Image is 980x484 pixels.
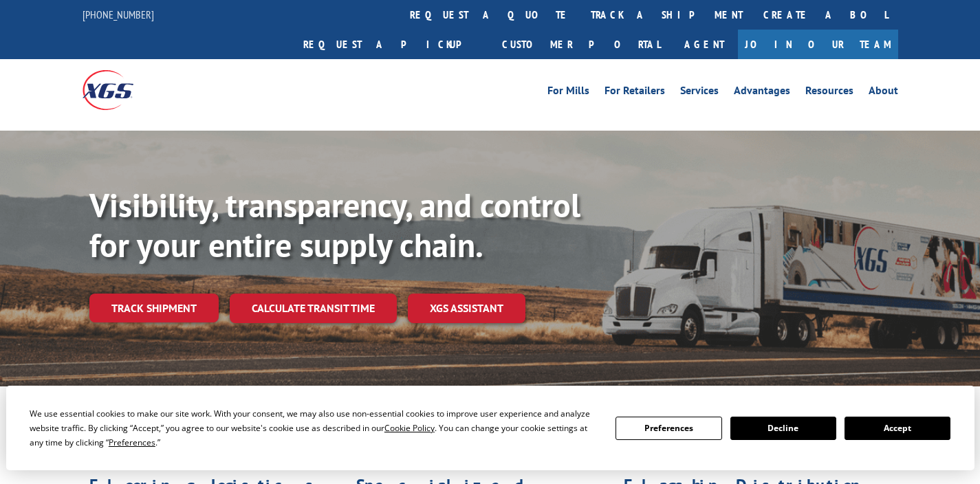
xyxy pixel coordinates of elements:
div: Cookie Consent Prompt [6,386,974,470]
button: Decline [730,417,836,440]
a: Advantages [734,85,790,100]
a: Join Our Team [738,30,898,59]
a: Resources [805,85,853,100]
a: For Retailers [605,85,665,100]
button: Accept [845,417,950,440]
a: Track shipment [89,294,219,322]
span: Preferences [109,437,155,448]
a: XGS ASSISTANT [408,294,525,323]
a: For Mills [547,85,589,100]
button: Preferences [616,417,721,440]
div: We use essential cookies to make our site work. With your consent, we may also use non-essential ... [30,406,599,450]
b: Visibility, transparency, and control for your entire supply chain. [89,184,580,266]
a: Services [680,85,719,100]
a: About [869,85,898,100]
a: [PHONE_NUMBER] [83,8,154,21]
a: Calculate transit time [230,294,397,323]
a: Request a pickup [293,30,492,59]
a: Agent [671,30,738,59]
span: Cookie Policy [384,422,435,434]
a: Customer Portal [492,30,671,59]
